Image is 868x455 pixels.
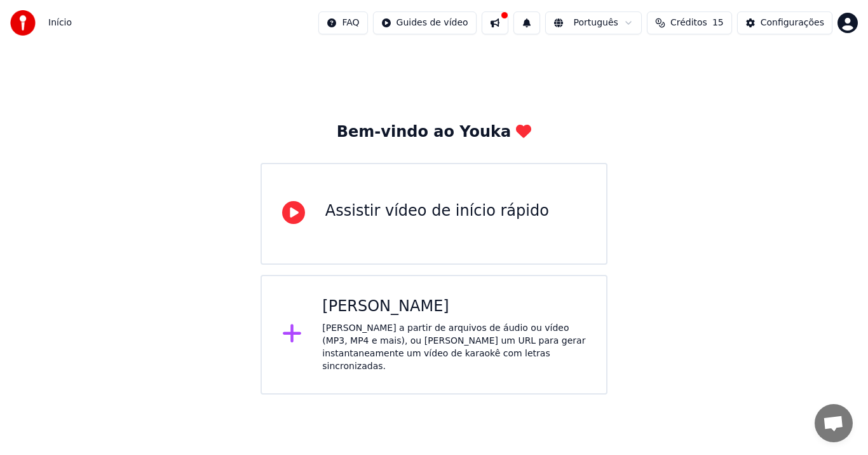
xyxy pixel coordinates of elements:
div: Assistir vídeo de início rápido [325,201,549,221]
span: 15 [712,17,724,29]
nav: breadcrumb [48,17,72,29]
button: Créditos15 [647,11,732,34]
img: youka [10,10,36,36]
div: [PERSON_NAME] [322,297,586,317]
button: Configurações [737,11,832,34]
div: Configurações [761,17,824,29]
button: Guides de vídeo [373,11,477,34]
span: Créditos [670,17,707,29]
div: [PERSON_NAME] a partir de arquivos de áudio ou vídeo (MP3, MP4 e mais), ou [PERSON_NAME] um URL p... [322,322,586,373]
a: Bate-papo aberto [815,404,853,442]
button: FAQ [318,11,367,34]
span: Início [48,17,72,29]
div: Bem-vindo ao Youka [337,122,531,143]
